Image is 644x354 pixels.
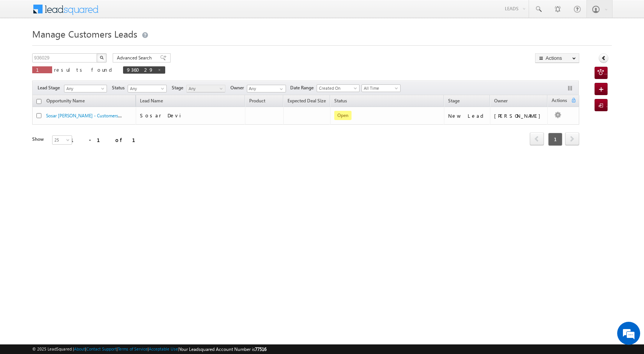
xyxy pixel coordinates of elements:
span: Any [128,85,164,92]
span: Actions [548,96,571,106]
span: next [565,132,579,145]
span: Product [249,98,265,104]
div: Show [32,136,46,143]
a: Contact Support [86,346,117,351]
span: Lead Stage [38,84,63,91]
a: Terms of Service [118,346,148,351]
span: Created On [317,85,357,92]
div: [PERSON_NAME] [494,112,544,119]
span: 936029 [127,66,154,73]
span: Stage [448,98,460,104]
a: Show All Items [276,85,285,93]
span: Lead Name [136,97,167,107]
a: Any [64,85,107,92]
span: results found [54,66,115,73]
a: Any [186,85,225,92]
a: Acceptable Use [149,346,178,351]
span: 77516 [255,346,266,352]
span: Any [187,85,223,92]
a: Expected Deal Size [284,97,330,107]
span: Advanced Search [117,54,154,61]
a: 25 [52,135,72,145]
a: Any [128,85,167,92]
span: Manage Customers Leads [32,28,137,40]
img: Search [100,56,103,59]
div: New Lead [448,112,486,119]
a: All Time [361,84,401,92]
span: © 2025 LeadSquared | | | | | [32,346,266,353]
button: Actions [535,53,579,63]
span: Your Leadsquared Account Number is [179,346,266,352]
span: prev [530,132,544,145]
span: 25 [53,137,73,143]
span: Sosar Devi [140,112,184,119]
input: Check all records [36,99,41,104]
a: About [74,346,85,351]
input: Type to Search [247,85,286,92]
a: next [565,133,579,145]
span: 1 [548,133,562,146]
a: Created On [317,84,360,92]
span: Expected Deal Size [287,98,326,104]
span: Opportunity Name [46,98,85,104]
span: Open [334,111,352,120]
span: Date Range [290,84,317,91]
a: Status [330,97,351,107]
a: prev [530,133,544,145]
span: 1 [36,66,48,73]
span: Stage [172,84,186,91]
span: Owner [230,84,247,91]
div: 1 - 1 of 1 [71,135,145,144]
span: All Time [362,85,398,92]
span: Any [64,85,104,92]
span: Owner [494,98,508,104]
a: Stage [444,97,463,107]
a: Sosar [PERSON_NAME] - Customers Leads [46,112,131,119]
a: Opportunity Name [43,97,89,107]
span: Status [112,84,128,91]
